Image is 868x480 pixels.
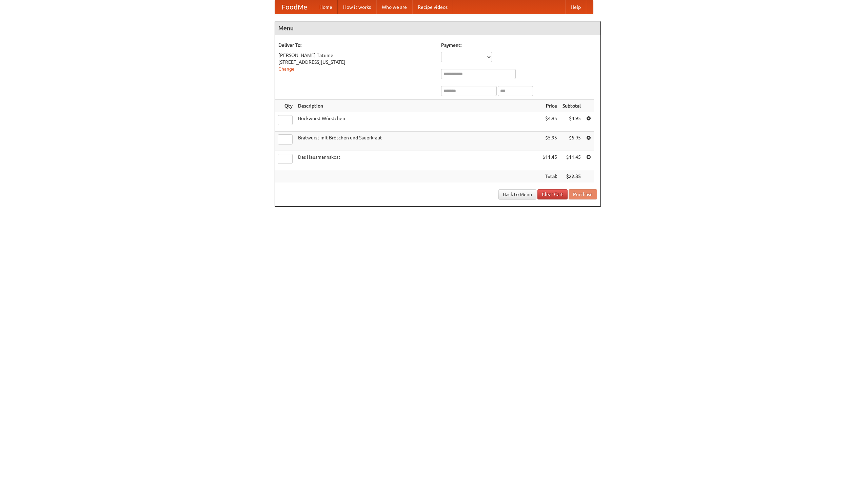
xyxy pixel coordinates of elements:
[537,189,568,199] a: Clear Cart
[295,151,540,170] td: Das Hausmannskost
[498,189,536,199] a: Back to Menu
[314,0,338,14] a: Home
[295,132,540,151] td: Bratwurst mit Brötchen und Sauerkraut
[569,189,597,199] button: Purchase
[278,52,434,59] div: [PERSON_NAME] Tatume
[540,170,560,183] th: Total:
[275,100,295,112] th: Qty
[560,100,584,112] th: Subtotal
[560,112,584,132] td: $4.95
[275,0,314,14] a: FoodMe
[560,170,584,183] th: $22.35
[278,59,434,65] div: [STREET_ADDRESS][US_STATE]
[412,0,453,14] a: Recipe videos
[275,21,600,35] h4: Menu
[560,132,584,151] td: $5.95
[540,100,560,112] th: Price
[441,42,597,49] h5: Payment:
[565,0,586,14] a: Help
[560,151,584,170] td: $11.45
[540,112,560,132] td: $4.95
[540,132,560,151] td: $5.95
[295,112,540,132] td: Bockwurst Würstchen
[338,0,376,14] a: How it works
[295,100,540,112] th: Description
[540,151,560,170] td: $11.45
[278,66,295,72] a: Change
[278,42,434,49] h5: Deliver To:
[376,0,412,14] a: Who we are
